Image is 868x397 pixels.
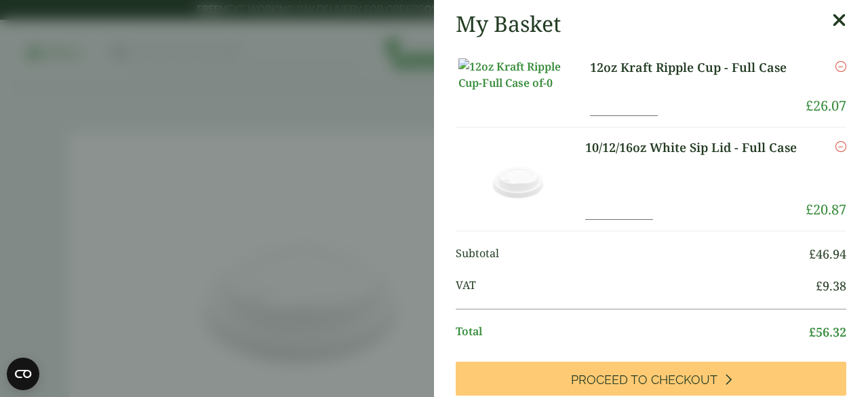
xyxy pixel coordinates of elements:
[590,58,796,77] a: 12oz Kraft Ripple Cup - Full Case
[806,200,813,219] span: £
[456,277,816,295] span: VAT
[7,358,39,390] button: Open CMP widget
[809,324,816,340] span: £
[809,246,846,262] bdi: 46.94
[809,246,816,262] span: £
[456,11,561,37] h2: My Basket
[816,278,846,294] bdi: 9.38
[571,373,717,387] span: Proceed to Checkout
[456,245,809,263] span: Subtotal
[806,96,846,115] bdi: 26.07
[806,96,813,115] span: £
[458,58,580,91] img: 12oz Kraft Ripple Cup-Full Case of-0
[835,58,846,75] a: Remove this item
[585,138,802,157] a: 10/12/16oz White Sip Lid - Full Case
[835,138,846,155] a: Remove this item
[809,324,846,340] bdi: 56.32
[816,278,823,294] span: £
[456,362,846,396] a: Proceed to Checkout
[806,200,846,219] bdi: 20.87
[456,323,809,341] span: Total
